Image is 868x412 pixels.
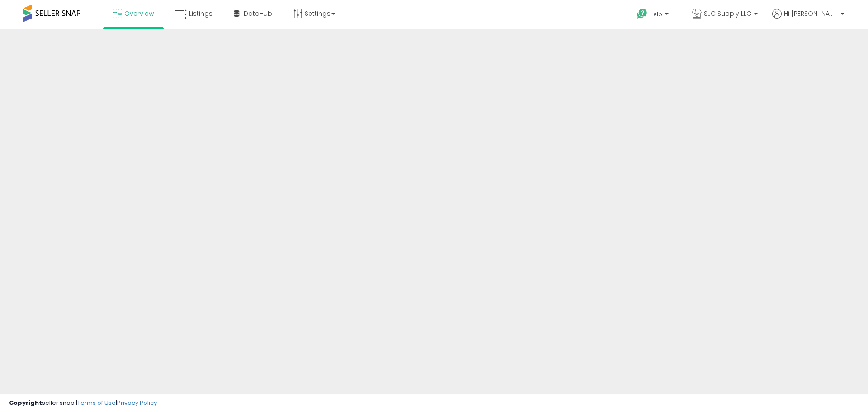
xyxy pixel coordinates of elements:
span: SJC Supply LLC [704,9,751,18]
span: Overview [124,9,154,18]
div: seller snap | | [9,399,157,407]
a: Help [630,1,678,29]
strong: Copyright [9,398,42,407]
span: Listings [189,9,212,18]
span: DataHub [244,9,272,18]
a: Privacy Policy [117,398,157,407]
i: Get Help [637,8,648,19]
a: Hi [PERSON_NAME] [772,9,844,29]
span: Help [650,10,662,18]
span: Hi [PERSON_NAME] [784,9,838,18]
a: Terms of Use [77,398,116,407]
